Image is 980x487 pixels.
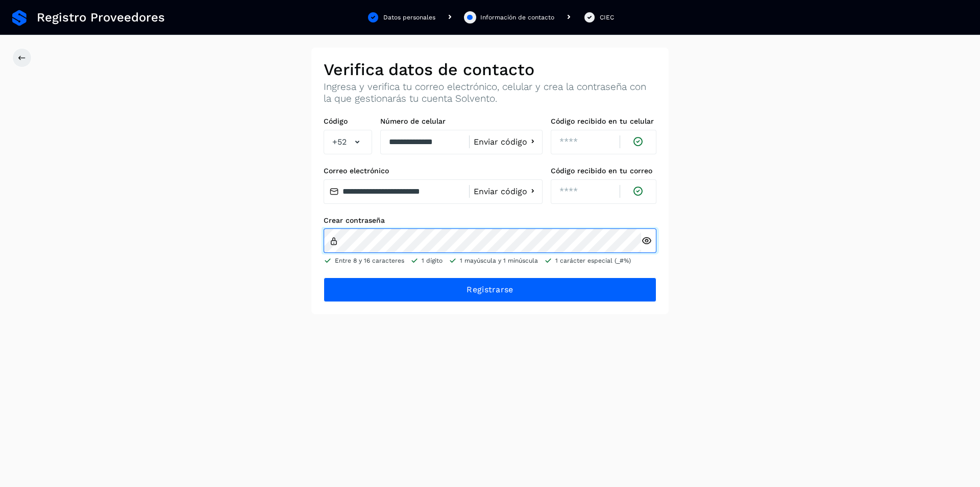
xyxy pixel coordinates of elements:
[37,10,165,25] span: Registro Proveedores
[449,256,538,265] li: 1 mayúscula y 1 minúscula
[332,136,347,148] span: +52
[474,186,538,197] button: Enviar código
[474,136,538,147] button: Enviar código
[480,13,554,22] div: Información de contacto
[383,13,435,22] div: Datos personales
[600,13,614,22] div: CIEC
[544,256,631,265] li: 1 carácter especial (_#%)
[474,138,527,146] span: Enviar código
[410,256,443,265] li: 1 dígito
[324,167,543,175] label: Correo electrónico
[324,81,656,105] p: Ingresa y verifica tu correo electrónico, celular y crea la contraseña con la que gestionarás tu ...
[324,277,656,302] button: Registrarse
[324,216,656,225] label: Crear contraseña
[467,284,513,295] span: Registrarse
[551,117,656,126] label: Código recibido en tu celular
[474,188,527,196] span: Enviar código
[324,60,656,79] h2: Verifica datos de contacto
[324,256,404,265] li: Entre 8 y 16 caracteres
[324,117,372,126] label: Código
[551,167,656,175] label: Código recibido en tu correo
[380,117,543,126] label: Número de celular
